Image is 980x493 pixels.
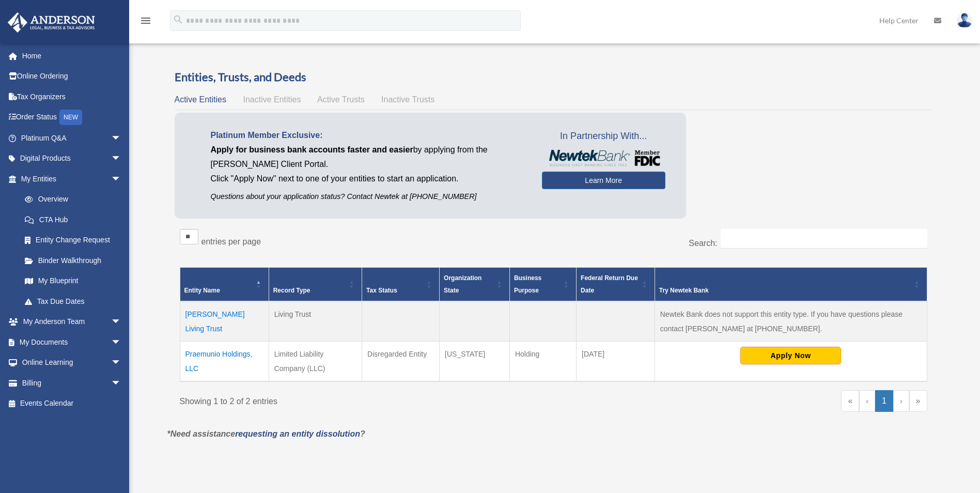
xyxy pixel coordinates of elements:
a: My Documentsarrow_drop_down [7,332,137,352]
h3: Entities, Trusts, and Deeds [175,69,932,85]
a: First [841,390,859,412]
span: Apply for business bank accounts faster and easier [211,145,413,154]
i: menu [139,14,152,27]
span: arrow_drop_down [111,148,132,170]
div: Try Newtek Bank [659,284,911,297]
th: Tax Status: Activate to sort [362,267,440,301]
button: Apply Now [740,347,841,364]
span: Tax Status [366,287,397,294]
a: Platinum Q&Aarrow_drop_down [7,128,137,148]
th: Federal Return Due Date: Activate to sort [577,267,655,301]
span: Organization State [444,274,481,294]
span: arrow_drop_down [111,352,132,374]
a: Overview [14,189,127,210]
p: Click "Apply Now" next to one of your entities to start an application. [211,172,526,186]
a: Digital Productsarrow_drop_down [7,148,137,169]
img: Anderson Advisors Platinum Portal [5,12,98,33]
td: Limited Liability Company (LLC) [269,341,362,381]
p: Questions about your application status? Contact Newtek at [PHONE_NUMBER] [211,190,526,203]
span: arrow_drop_down [111,332,132,353]
p: Platinum Member Exclusive: [211,128,526,143]
td: Newtek Bank does not support this entity type. If you have questions please contact [PERSON_NAME]... [655,301,927,342]
a: Learn More [542,172,665,189]
a: My Blueprint [14,271,132,291]
i: search [173,14,184,25]
label: entries per page [201,237,261,246]
a: Next [893,390,909,412]
a: Tax Organizers [7,86,137,107]
a: My Anderson Teamarrow_drop_down [7,312,137,332]
em: *Need assistance ? [167,429,365,438]
a: menu [139,18,152,27]
th: Organization State: Activate to sort [440,267,510,301]
img: User Pic [957,13,972,28]
span: Entity Name [184,287,220,294]
td: Living Trust [269,301,362,342]
span: Business Purpose [514,274,541,294]
span: Active Trusts [317,95,365,104]
td: Holding [509,341,576,381]
img: NewtekBankLogoSM.png [547,150,660,166]
a: Tax Due Dates [14,291,132,312]
a: Previous [859,390,875,412]
a: Online Learningarrow_drop_down [7,352,137,373]
span: arrow_drop_down [111,312,132,333]
td: Praemunio Holdings, LLC [180,341,269,381]
label: Search: [689,239,717,248]
th: Business Purpose: Activate to sort [509,267,576,301]
span: arrow_drop_down [111,128,132,149]
td: [US_STATE] [440,341,510,381]
td: [PERSON_NAME] Living Trust [180,301,269,342]
a: Binder Walkthrough [14,250,132,271]
td: Disregarded Entity [362,341,440,381]
span: Active Entities [175,95,226,104]
a: Online Ordering [7,66,137,87]
span: Inactive Trusts [381,95,434,104]
span: In Partnership With... [542,128,665,145]
p: by applying from the [PERSON_NAME] Client Portal. [211,143,526,172]
th: Try Newtek Bank : Activate to sort [655,267,927,301]
a: requesting an entity dissolution [235,429,360,438]
a: 1 [875,390,893,412]
th: Record Type: Activate to sort [269,267,362,301]
a: CTA Hub [14,209,132,230]
div: Showing 1 to 2 of 2 entries [180,390,546,409]
td: [DATE] [577,341,655,381]
a: My Entitiesarrow_drop_down [7,168,132,189]
span: Federal Return Due Date [581,274,638,294]
a: Billingarrow_drop_down [7,373,137,393]
span: Record Type [273,287,310,294]
th: Entity Name: Activate to invert sorting [180,267,269,301]
a: Entity Change Request [14,230,132,251]
a: Last [909,390,927,412]
a: Home [7,45,137,66]
span: arrow_drop_down [111,373,132,394]
a: Events Calendar [7,393,137,414]
div: NEW [59,110,82,125]
span: arrow_drop_down [111,168,132,190]
a: Order StatusNEW [7,107,137,128]
span: Inactive Entities [243,95,301,104]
